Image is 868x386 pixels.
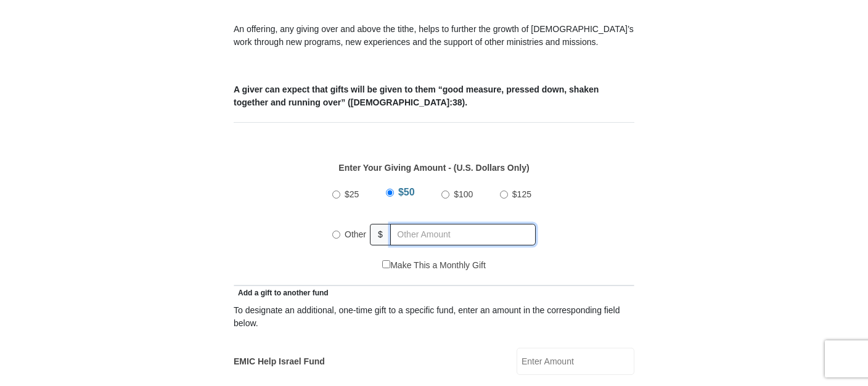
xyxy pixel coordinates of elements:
[390,224,536,245] input: Other Amount
[454,189,473,199] span: $100
[398,187,415,197] span: $50
[234,23,634,49] p: An offering, any giving over and above the tithe, helps to further the growth of [DEMOGRAPHIC_DAT...
[370,224,391,245] span: $
[517,348,634,375] input: Enter Amount
[382,260,390,268] input: Make This a Monthly Gift
[234,84,599,107] b: A giver can expect that gifts will be given to them “good measure, pressed down, shaken together ...
[512,189,531,199] span: $125
[234,289,329,297] span: Add a gift to another fund
[382,259,486,272] label: Make This a Monthly Gift
[345,189,359,199] span: $25
[345,229,366,239] span: Other
[234,355,325,368] label: EMIC Help Israel Fund
[234,304,634,330] div: To designate an additional, one-time gift to a specific fund, enter an amount in the correspondin...
[338,163,529,173] strong: Enter Your Giving Amount - (U.S. Dollars Only)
